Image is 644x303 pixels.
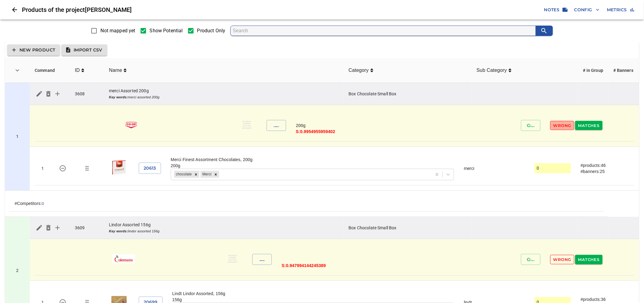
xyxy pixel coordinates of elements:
button: Wrong [550,121,574,130]
img: finest assortment [111,160,127,175]
img: no-picture-available.png [225,251,240,266]
div: #banners: 25 [581,168,629,174]
span: Metrics [607,6,634,14]
img: coop.png [115,120,147,129]
button: 0 [42,201,44,206]
button: search [536,26,553,36]
input: search [233,26,536,36]
span: ..... [257,256,267,263]
span: Name [109,67,124,74]
span: Name [109,67,127,74]
button: New Product [7,44,60,56]
div: 156g [172,297,454,303]
div: 200g [171,163,454,169]
button: G:... [521,254,541,265]
td: merci Assorted 200g [104,83,344,105]
span: ID [75,67,81,74]
button: Wrong [550,255,574,264]
div: Lindt Lindor Assorted, 156g [172,291,454,297]
button: Move/change group for 20613 [80,161,94,176]
span: S: 0.947994144245389 [282,263,326,268]
span: Config [574,6,600,14]
input: actual size [537,164,569,173]
button: ..... [267,120,286,131]
th: Command [30,58,70,83]
button: Import CSV [61,44,107,56]
div: Remove Merci [212,171,219,178]
div: #products: 46 [581,162,629,168]
button: 20613 [139,163,161,174]
div: #Competitors: [15,200,599,206]
div: chocolate [174,171,193,178]
span: Category [348,67,373,74]
span: 20613 [144,164,156,172]
td: 200g [291,110,516,142]
button: Matches [575,255,603,264]
b: Key words: [109,229,128,233]
span: Category [348,67,370,74]
td: 3608 - merci Assorted 200g [5,83,30,191]
span: Matches [578,256,600,263]
button: G:... [521,120,541,131]
button: Config [572,4,602,16]
span: G: ... [526,122,536,129]
td: Box Chocolate Small Box [344,83,472,105]
img: colemans.png [112,254,135,263]
span: Sub Category [477,67,509,74]
span: ID [75,67,84,74]
span: Wrong [553,122,571,129]
td: 1 [35,152,51,185]
span: Matches [578,122,600,129]
i: merci assorted 200g [109,95,159,99]
div: Remove chocolate [193,171,199,178]
span: Product Only [197,27,226,34]
td: 3609 [70,217,104,239]
button: 20613 - Merci Finest Assortment Chocolates, 200g [55,161,70,176]
div: Merci Finest Assortment Chocolates, 200g [171,157,454,163]
button: Close [7,2,22,17]
span: Not mapped yet [100,27,135,34]
td: Box Chocolate Small Box [344,217,472,239]
td: 3608 [70,83,104,105]
span: G: ... [526,256,536,263]
h6: Products of the project [PERSON_NAME] [22,5,542,15]
div: #products: 36 [581,296,629,302]
img: no-picture-available.png [239,117,254,132]
th: # Banners [609,58,639,83]
button: Metrics [604,4,637,16]
i: lindor assorted 156g [109,229,159,233]
span: S: 0.9954955959402 [296,129,335,134]
span: ..... [271,122,281,129]
button: Notes [542,4,569,16]
td: Lindor Assorted 156g [104,217,344,239]
span: Sub Category [477,67,512,74]
button: ..... [252,254,272,265]
span: Wrong [553,256,571,263]
span: Import CSV [66,46,102,54]
span: New Product [12,46,55,54]
span: Notes [544,6,567,14]
td: merci [459,152,530,185]
span: Show Potential [150,27,183,34]
div: Merci [201,171,212,178]
b: Key words: [109,95,128,99]
th: # in Group [578,58,609,83]
button: Matches [575,121,603,130]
